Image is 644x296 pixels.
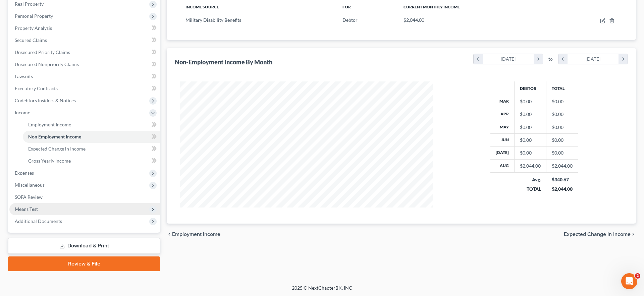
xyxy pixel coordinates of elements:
[631,232,636,237] i: chevron_right
[28,158,71,164] span: Gross Yearly Income
[534,54,543,64] i: chevron_right
[546,134,578,146] td: $0.00
[28,146,86,152] span: Expected Change in Income
[28,134,81,139] span: Non Employment Income
[490,108,515,121] th: Apr
[8,256,160,271] a: Review & File
[15,1,44,7] span: Real Property
[172,232,220,237] span: Employment Income
[15,206,38,212] span: Means Test
[546,95,578,108] td: $0.00
[483,54,534,64] div: [DATE]
[490,146,515,159] th: [DATE]
[546,121,578,133] td: $0.00
[15,110,30,115] span: Income
[490,160,515,172] th: Aug
[167,232,172,237] i: chevron_left
[15,13,53,19] span: Personal Property
[15,25,52,31] span: Property Analysis
[15,194,43,200] span: SOFA Review
[9,191,160,203] a: SOFA Review
[619,54,628,64] i: chevron_right
[23,143,160,155] a: Expected Change in Income
[474,54,483,64] i: chevron_left
[175,58,272,66] div: Non-Employment Income By Month
[520,150,541,156] div: $0.00
[548,56,553,62] span: to
[9,70,160,82] a: Lawsuits
[520,124,541,131] div: $0.00
[9,22,160,34] a: Property Analysis
[558,54,568,64] i: chevron_left
[342,4,351,9] span: For
[342,17,358,23] span: Debtor
[546,160,578,172] td: $2,044.00
[490,95,515,108] th: Mar
[404,4,460,9] span: Current Monthly Income
[23,155,160,167] a: Gross Yearly Income
[490,134,515,146] th: Jun
[546,146,578,159] td: $0.00
[15,85,58,91] span: Executory Contracts
[635,273,640,279] span: 2
[23,119,160,131] a: Employment Income
[15,49,70,55] span: Unsecured Priority Claims
[546,108,578,121] td: $0.00
[8,238,160,254] a: Download & Print
[404,17,424,23] span: $2,044.00
[552,176,573,183] div: $340.67
[520,176,541,183] div: Avg.
[515,81,546,95] th: Debtor
[185,17,241,23] span: Military Disability Benefits
[564,232,631,237] span: Expected Change in Income
[15,218,62,224] span: Additional Documents
[15,182,45,188] span: Miscellaneous
[185,4,219,9] span: Income Source
[15,98,76,103] span: Codebtors Insiders & Notices
[9,58,160,70] a: Unsecured Nonpriority Claims
[520,98,541,105] div: $0.00
[552,186,573,192] div: $2,044.00
[167,232,220,237] button: chevron_left Employment Income
[9,82,160,95] a: Executory Contracts
[564,232,636,237] button: Expected Change in Income chevron_right
[15,170,34,176] span: Expenses
[9,34,160,46] a: Secured Claims
[546,81,578,95] th: Total
[15,37,47,43] span: Secured Claims
[9,46,160,58] a: Unsecured Priority Claims
[568,54,619,64] div: [DATE]
[520,163,541,169] div: $2,044.00
[621,273,637,289] iframe: Intercom live chat
[28,122,71,127] span: Employment Income
[520,111,541,118] div: $0.00
[520,137,541,143] div: $0.00
[15,73,33,79] span: Lawsuits
[15,61,79,67] span: Unsecured Nonpriority Claims
[490,121,515,133] th: May
[23,131,160,143] a: Non Employment Income
[520,186,541,192] div: TOTAL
